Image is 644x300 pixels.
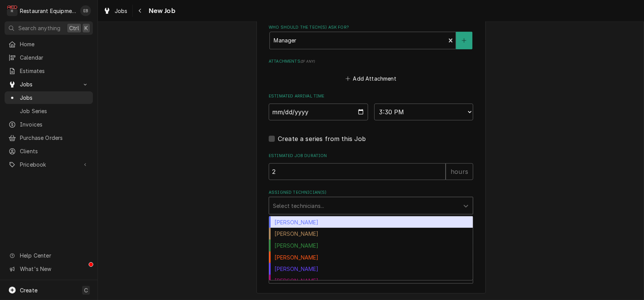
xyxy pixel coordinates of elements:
div: Who should the tech(s) ask for? [269,24,473,49]
a: Estimates [5,65,93,77]
span: Pricebook [20,161,78,169]
span: Jobs [115,7,128,15]
a: Home [5,38,93,50]
div: Assigned Technician(s) [269,190,473,214]
span: ( if any ) [300,59,315,63]
button: Create New Contact [456,32,472,49]
div: hours [446,163,473,180]
span: Estimates [20,67,89,75]
span: Search anything [18,24,60,32]
label: Assigned Technician(s) [269,190,473,196]
a: Go to Pricebook [5,158,93,171]
span: What's New [20,265,88,273]
span: Create [20,287,37,294]
span: Help Center [20,251,88,259]
span: Ctrl [69,24,79,32]
div: [PERSON_NAME] [269,228,473,240]
span: C [84,286,88,294]
span: Clients [20,147,89,155]
button: Search anythingCtrlK [5,21,93,35]
a: Go to Help Center [5,249,93,262]
div: Emily Bird's Avatar [80,5,91,16]
div: [PERSON_NAME] [269,251,473,263]
div: Estimated Arrival Time [269,93,473,120]
a: Jobs [5,91,93,104]
div: [PERSON_NAME] [269,263,473,275]
a: Invoices [5,118,93,131]
button: Add Attachment [344,73,398,84]
a: Purchase Orders [5,131,93,144]
label: Create a series from this Job [278,134,366,143]
label: Attachments [269,58,473,65]
div: R [7,5,18,16]
input: Date [269,104,368,120]
label: Who should the tech(s) ask for? [269,24,473,31]
div: Restaurant Equipment Diagnostics [20,7,76,15]
div: Attachments [269,58,473,84]
div: Estimated Job Duration [269,153,473,180]
span: Home [20,40,89,48]
a: Clients [5,145,93,157]
select: Time Select [374,104,474,120]
div: [PERSON_NAME] [269,216,473,228]
div: [PERSON_NAME] [269,240,473,251]
div: EB [80,5,91,16]
a: Job Series [5,105,93,117]
button: Navigate back [134,5,146,17]
span: Purchase Orders [20,134,89,142]
label: Estimated Job Duration [269,153,473,159]
span: Invoices [20,120,89,128]
span: Jobs [20,80,78,88]
div: Restaurant Equipment Diagnostics's Avatar [7,5,18,16]
span: Job Series [20,107,89,115]
a: Calendar [5,51,93,64]
svg: Create New Contact [462,38,466,43]
span: Calendar [20,54,89,62]
div: [PERSON_NAME] [269,275,473,287]
a: Go to What's New [5,263,93,275]
span: Jobs [20,94,89,102]
span: New Job [146,6,175,16]
a: Jobs [100,5,131,17]
a: Go to Jobs [5,78,93,91]
span: K [84,24,88,32]
label: Estimated Arrival Time [269,93,473,99]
